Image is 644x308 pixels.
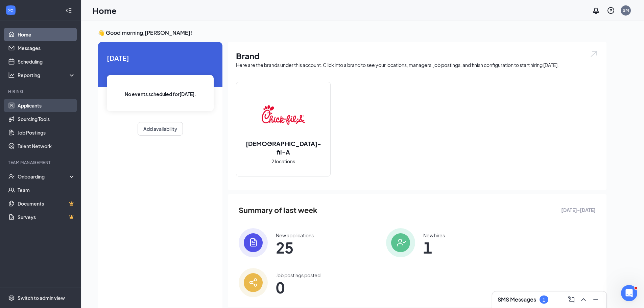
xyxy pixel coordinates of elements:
[18,197,75,210] a: DocumentsCrown
[621,285,637,301] iframe: Intercom live chat
[125,90,196,98] span: No events scheduled for [DATE] .
[18,55,75,68] a: Scheduling
[93,5,117,16] h1: Home
[578,294,589,305] button: ChevronUp
[138,122,183,136] button: Add availability
[236,50,598,62] h1: Brand
[623,7,629,13] div: SM
[18,99,75,112] a: Applicants
[239,268,268,297] img: icon
[18,139,75,153] a: Talent Network
[8,160,74,165] div: Team Management
[423,241,445,254] span: 1
[236,62,598,68] div: Here are the brands under this account. Click into a brand to see your locations, managers, job p...
[276,241,314,254] span: 25
[18,112,75,126] a: Sourcing Tools
[8,294,15,301] svg: Settings
[18,173,70,180] div: Onboarding
[543,297,545,303] div: 1
[386,228,415,257] img: icon
[239,204,317,216] span: Summary of last week
[18,41,75,55] a: Messages
[607,6,615,15] svg: QuestionInfo
[276,281,320,293] span: 0
[592,6,600,15] svg: Notifications
[8,89,74,94] div: Hiring
[262,93,305,137] img: Chick-fil-A
[18,28,75,41] a: Home
[98,29,606,37] h3: 👋 Good morning, [PERSON_NAME] !
[592,295,600,304] svg: Minimize
[18,210,75,224] a: SurveysCrown
[590,50,598,58] img: open.6027fd2a22e1237b5b06.svg
[276,272,320,279] div: Job postings posted
[590,294,601,305] button: Minimize
[423,232,445,239] div: New hires
[276,232,314,239] div: New applications
[18,126,75,139] a: Job Postings
[8,173,15,180] svg: UserCheck
[236,139,330,156] h2: [DEMOGRAPHIC_DATA]-fil-A
[239,228,268,257] img: icon
[18,183,75,197] a: Team
[65,7,72,14] svg: Collapse
[567,295,575,304] svg: ComposeMessage
[107,53,214,63] span: [DATE]
[579,295,588,304] svg: ChevronUp
[7,7,14,14] svg: WorkstreamLogo
[18,294,65,301] div: Switch to admin view
[498,296,536,303] h3: SMS Messages
[271,158,295,165] span: 2 locations
[566,294,577,305] button: ComposeMessage
[561,206,596,214] span: [DATE] - [DATE]
[18,72,76,78] div: Reporting
[8,72,15,78] svg: Analysis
